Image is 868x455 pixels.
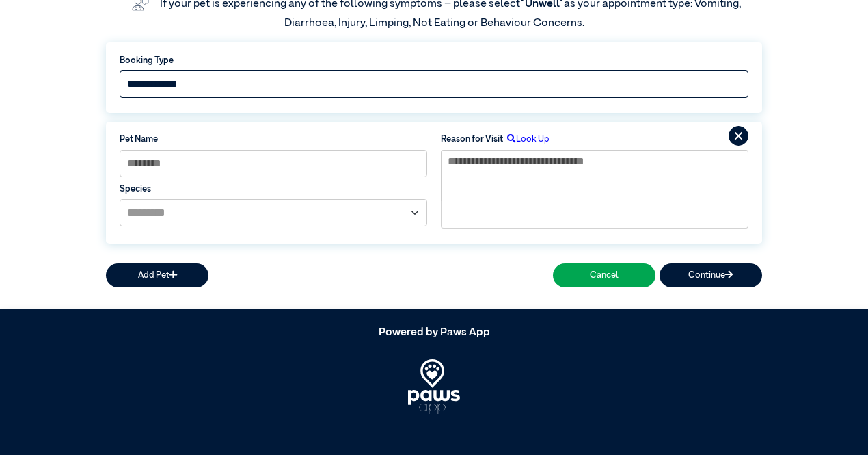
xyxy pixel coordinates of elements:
[408,359,461,414] img: PawsApp
[120,54,748,67] label: Booking Type
[553,263,655,287] button: Cancel
[441,133,503,146] label: Reason for Visit
[503,133,550,146] label: Look Up
[120,183,427,196] label: Species
[660,263,762,287] button: Continue
[106,326,762,339] h5: Powered by Paws App
[120,133,427,146] label: Pet Name
[106,263,208,287] button: Add Pet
